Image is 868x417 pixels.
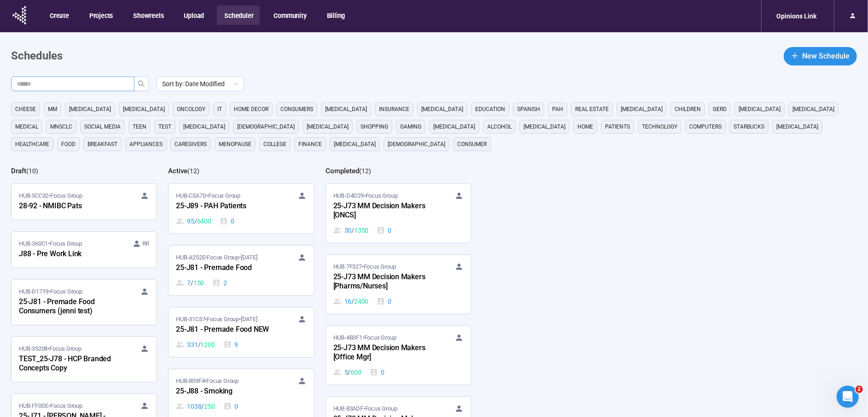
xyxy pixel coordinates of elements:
span: [MEDICAL_DATA] [69,105,111,114]
span: computers [689,122,722,131]
a: HUB-4B3F1•Focus Group25-J73 MM Decision Makers [Office Mgr]5 / 6000 [326,326,471,385]
a: HUB-A252E•Focus Group•[DATE]25-J81 - Premade Food7 / 1502 [169,246,314,295]
span: New Schedule [802,50,850,62]
span: 6400 [197,216,211,226]
div: 0 [370,367,384,377]
div: 0 [220,216,234,226]
div: 30 [333,225,369,235]
span: it [217,105,222,114]
span: shopping [361,122,388,131]
span: Spanish [517,105,540,114]
span: [MEDICAL_DATA] [433,122,475,131]
span: finance [298,140,322,149]
span: home decor [234,105,268,114]
div: 9 [223,340,238,350]
span: RR [142,239,150,248]
span: mnsclc [50,122,72,131]
span: technology [642,122,677,131]
span: HUB-35208 • Focus Group [19,344,82,353]
span: [DEMOGRAPHIC_DATA] [388,140,445,149]
span: oncology [177,105,205,114]
a: HUB-C3A7D•Focus Group25-J89 - PAH Patients95 / 64000 [169,184,314,234]
button: search [134,76,149,91]
span: GERD [713,105,727,114]
span: starbucks [734,122,764,131]
span: HUB-7F327 • Focus Group [333,262,396,271]
span: HUB-4B3F1 • Focus Group [333,333,396,342]
div: 2 [212,278,227,288]
span: children [675,105,701,114]
span: / [198,340,201,350]
span: plus [791,52,798,59]
div: TEST_25-J78 - HCP Branded Concepts Copy [19,353,120,375]
div: 16 [333,296,369,306]
span: HUB-C3A7D • Focus Group [176,191,240,200]
span: college [263,140,286,149]
button: Billing [320,6,352,25]
a: HUB-7F327•Focus Group25-J73 MM Decision Makers [Pharms/Nurses]16 / 24000 [326,255,471,314]
div: 0 [377,296,391,306]
div: 25-J73 MM Decision Makers [Office Mgr] [333,342,435,364]
button: Create [42,6,76,25]
span: cheese [15,105,36,114]
span: Food [61,140,76,149]
div: 331 [176,340,215,350]
span: Test [158,122,171,131]
h1: Schedules [11,47,63,65]
button: Showreels [126,6,170,25]
span: [MEDICAL_DATA] [334,140,376,149]
span: [MEDICAL_DATA] [123,105,165,114]
div: 7 [176,278,204,288]
span: ( 12 ) [187,167,199,175]
span: alcohol [487,122,512,131]
span: Insurance [379,105,409,114]
span: / [194,216,197,226]
span: ( 10 ) [26,167,38,175]
span: HUB-A252E • Focus Group • [176,253,257,262]
span: caregivers [175,140,207,149]
div: 28-92 - NMIBC Pats [19,200,120,212]
span: HUB-83ADF • Focus Group [333,404,397,413]
span: [MEDICAL_DATA] [739,105,781,114]
span: MM [48,105,57,114]
div: Opinions Link [771,7,822,25]
span: ( 12 ) [359,167,371,175]
span: 600 [350,367,361,377]
span: Teen [133,122,146,131]
a: HUB-35208•Focus GroupTEST_25-J78 - HCP Branded Concepts Copy [12,337,157,382]
div: 25-J81 - Premade Food NEW [176,324,277,336]
span: 1200 [201,340,215,350]
span: 250 [204,401,215,411]
a: HUB-D1719•Focus Group25-J81 - Premade Food Consumers (jenni test) [12,280,157,325]
span: / [348,367,350,377]
span: PAH [552,105,563,114]
a: HUB-31C57•Focus Group•[DATE]25-J81 - Premade Food NEW331 / 12009 [169,307,314,357]
div: J88 - Pre Work Link [19,248,120,260]
span: 2 [856,386,863,393]
span: Sort by: Date Modified [162,77,239,91]
span: HUB-D1719 • Focus Group [19,287,82,296]
div: 95 [176,216,211,226]
span: consumer [457,140,487,149]
span: home [577,122,593,131]
span: gaming [400,122,421,131]
span: real estate [575,105,609,114]
span: appliances [129,140,163,149]
span: HUB-FF0DE • Focus Group [19,401,82,411]
div: 25-J81 - Premade Food [176,262,277,274]
span: [MEDICAL_DATA] [524,122,565,131]
div: 1038 [176,401,215,411]
div: 0 [223,401,238,411]
span: HUB-360C1 • Focus Group [19,239,82,248]
time: [DATE] [241,254,257,261]
button: Scheduler [217,6,260,25]
span: Patients [605,122,630,131]
span: social media [84,122,121,131]
span: [MEDICAL_DATA] [792,105,834,114]
span: HUB-809F4 • Focus Group [176,376,239,386]
div: 25-J88 - Smoking [176,386,277,398]
span: HUB-D4D29 • Focus Group [333,191,398,200]
span: [MEDICAL_DATA] [621,105,663,114]
h2: Draft [11,167,26,175]
span: menopause [219,140,251,149]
